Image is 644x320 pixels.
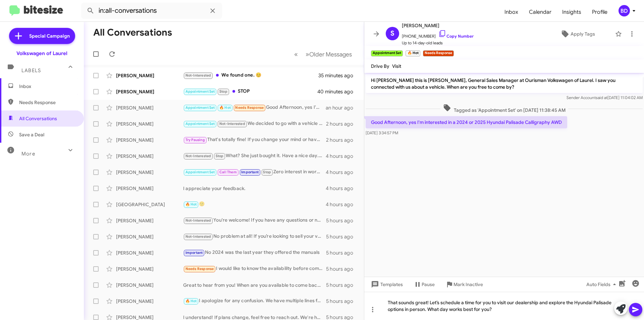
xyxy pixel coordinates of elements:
[116,233,183,240] div: [PERSON_NAME]
[309,51,352,58] span: Older Messages
[235,105,264,110] span: Needs Response
[183,185,326,192] div: I appreciate your feedback.
[183,249,326,257] div: No 2024 was the last year they offered the manuals
[422,278,435,290] span: Pause
[183,265,326,273] div: I would like to know the availability before coming in . I'm interested in that specific vehicle
[183,88,318,95] div: STOP
[302,47,356,61] button: Next
[326,104,359,111] div: an hour ago
[371,50,403,56] small: Appointment Set
[183,297,326,305] div: I apologize for any confusion. We have multiple lines for better service.
[21,151,35,157] span: More
[364,292,644,320] div: That sounds great! Let’s schedule a time for you to visit our dealership and explore the Hyundai ...
[364,278,408,290] button: Templates
[366,116,567,128] p: Good Afternoon, yes I'm interested in a 2024 or 2025 Hyundai Palisade Calligraphy AWD
[183,136,326,144] div: That's totally fine! If you change your mind or have questions in the future, feel free to reach ...
[185,73,211,78] span: Not-Interested
[183,120,326,128] div: We decided to go with a vehicle at a different dealership l
[19,99,76,106] span: Needs Response
[524,2,557,22] a: Calendar
[366,74,643,93] p: Hi [PERSON_NAME] this is [PERSON_NAME], General Sales Manager at Ourisman Volkswagen of Laurel. I...
[185,89,215,94] span: Appointment Set
[326,169,359,176] div: 4 hours ago
[370,278,403,290] span: Templates
[318,72,359,79] div: 35 minutes ago
[263,170,271,174] span: Stop
[499,2,524,22] a: Inbox
[185,154,211,158] span: Not-Interested
[326,298,359,305] div: 5 hours ago
[185,218,211,223] span: Not-Interested
[183,217,326,224] div: You're welcome! If you have any questions or need assistance in the future, feel free to reach ou...
[402,40,474,46] span: Up to 14-day-old leads
[423,50,454,56] small: Needs Response
[219,105,231,110] span: 🔥 Hot
[19,83,76,90] span: Inbox
[185,202,197,207] span: 🔥 Hot
[183,233,326,240] div: No problem at all! If you’re looking to sell your vehicle, I’d be happy to help. When can we sche...
[318,88,359,95] div: 40 minutes ago
[326,217,359,224] div: 5 hours ago
[21,67,41,74] span: Labels
[116,282,183,288] div: [PERSON_NAME]
[402,21,474,30] span: [PERSON_NAME]
[116,137,183,143] div: [PERSON_NAME]
[306,50,309,58] span: »
[567,95,643,100] span: Sender Account [DATE] 11:04:02 AM
[19,131,44,138] span: Save a Deal
[326,153,359,159] div: 4 hours ago
[116,121,183,127] div: [PERSON_NAME]
[185,122,215,126] span: Appointment Set
[557,2,587,22] a: Insights
[408,278,440,290] button: Pause
[440,278,488,290] button: Mark Inactive
[587,2,613,22] a: Profile
[219,170,237,174] span: Call Them
[440,104,568,113] span: Tagged as 'Appointment Set' on [DATE] 11:38:45 AM
[586,278,619,290] span: Auto Fields
[326,266,359,272] div: 5 hours ago
[183,152,326,160] div: What? She just bought it. Have a nice day. Please unsubscribe from this text.
[326,233,359,240] div: 5 hours ago
[116,88,183,95] div: [PERSON_NAME]
[93,27,172,38] h1: All Conversations
[185,138,205,142] span: Try Pausing
[438,34,474,39] a: Copy Number
[216,154,224,158] span: Stop
[326,201,359,208] div: 4 hours ago
[619,5,630,16] div: BD
[613,5,637,16] button: BD
[326,185,359,192] div: 4 hours ago
[326,249,359,256] div: 5 hours ago
[366,130,398,135] span: [DATE] 3:34:57 PM
[183,282,326,288] div: Great to hear from you! When are you available to come back and discuss the details about your ve...
[581,278,624,290] button: Auto Fields
[326,137,359,143] div: 2 hours ago
[219,89,227,94] span: Stop
[183,104,326,111] div: Good Afternoon, yes I'm interested in a 2024 or 2025 Hyundai Palisade Calligraphy AWD
[371,63,389,69] span: Drive By
[290,47,302,61] button: Previous
[16,50,67,57] div: Volkswagen of Laurel
[19,115,57,122] span: All Conversations
[185,299,197,303] span: 🔥 Hot
[185,170,215,174] span: Appointment Set
[185,105,215,110] span: Appointment Set
[29,33,70,39] span: Special Campaign
[116,72,183,79] div: [PERSON_NAME]
[116,266,183,272] div: [PERSON_NAME]
[185,267,214,271] span: Needs Response
[81,3,222,19] input: Search
[116,104,183,111] div: [PERSON_NAME]
[294,50,298,58] span: «
[596,95,607,100] span: said at
[9,28,75,44] a: Special Campaign
[116,201,183,208] div: [GEOGRAPHIC_DATA]
[406,50,420,56] small: 🔥 Hot
[390,28,394,39] span: S
[116,249,183,256] div: [PERSON_NAME]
